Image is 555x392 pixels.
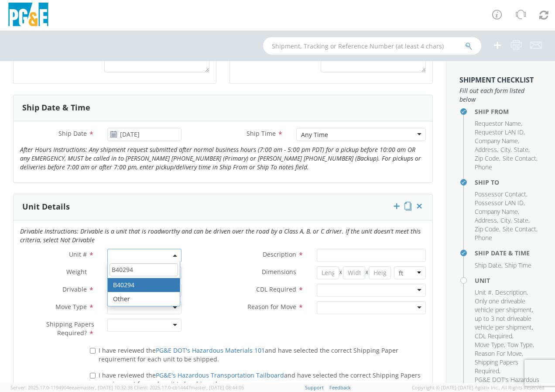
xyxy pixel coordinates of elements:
span: Address [475,216,497,224]
span: I have reviewed the and have selected the correct Shipping Papers requirement for each unit to be... [99,371,421,388]
span: Unit # [69,250,87,258]
li: B40294 [108,278,180,292]
input: Width [343,266,365,279]
span: CDL Required [475,332,512,340]
li: , [475,340,505,349]
span: Possessor LAN ID [475,199,524,207]
span: Weight [66,268,87,276]
span: Reason For Move [475,349,522,358]
input: I have reviewed thePG&E's Hazardous Transportation Tailboardand have selected the correct Shippin... [90,373,96,378]
h4: Ship To [475,179,542,186]
span: Ship Date [475,261,501,269]
span: Site Contact [503,154,536,162]
span: Client: 2025.17.0-cb14447 [134,384,244,391]
span: State [514,216,528,224]
a: Support [305,384,324,391]
h4: Ship From [475,108,542,115]
span: CDL Required [256,285,296,293]
li: , [495,288,528,297]
li: , [475,349,523,358]
span: master, [DATE] 10:32:38 [79,384,133,391]
li: Other [108,292,180,306]
li: , [500,145,512,154]
span: Ship Date [58,129,87,138]
li: , [475,137,519,145]
span: Zip Code [475,225,499,233]
li: , [514,216,530,225]
strong: Shipment Checklist [459,75,534,85]
span: Company Name [475,137,518,145]
li: , [475,154,500,163]
li: , [503,154,538,163]
li: , [475,225,500,234]
span: Phone [475,234,492,242]
span: X [339,266,343,279]
span: Ship Time [247,129,276,138]
input: Height [369,266,391,279]
li: , [503,225,538,234]
li: , [475,128,525,137]
span: City [500,216,510,224]
span: Dimensions [262,268,296,276]
li: , [475,261,503,270]
li: , [475,207,519,216]
a: PG&E's Hazardous Transportation Tailboard [156,371,284,379]
span: master, [DATE] 08:44:05 [191,384,244,391]
span: Shipping Papers Required? [46,320,94,337]
span: Company Name [475,207,518,216]
li: , [475,190,528,199]
li: , [500,216,512,225]
span: Tow Type [507,340,533,349]
span: Site Contact [503,225,536,233]
li: , [514,145,530,154]
a: PG&E DOT's Hazardous Materials 101 [156,346,265,354]
input: I have reviewed thePG&E DOT's Hazardous Materials 101and have selected the correct Shipping Paper... [90,348,96,354]
span: Zip Code [475,154,499,162]
span: Requestor Name [475,119,521,127]
h3: Ship Date & Time [22,103,90,112]
span: Only one driveable vehicle per shipment, up to 3 not driveable vehicle per shipment [475,297,533,331]
h4: Ship Date & Time [475,250,542,256]
li: , [475,288,493,297]
span: Description [263,250,296,258]
li: , [475,297,540,332]
span: Possessor Contact [475,190,526,198]
li: , [475,199,525,207]
span: Ship Time [505,261,531,269]
span: Server: 2025.17.0-1194904eeae [10,384,133,391]
span: Shipping Papers Required [475,358,518,375]
div: Any Time [301,131,328,139]
input: Length [317,266,339,279]
span: X [365,266,369,279]
span: Copyright © [DATE]-[DATE] Agistix Inc., All Rights Reserved [412,384,545,391]
li: , [475,332,514,340]
h3: Unit Details [22,203,70,211]
li: , [475,216,498,225]
a: Feedback [329,384,351,391]
span: City [500,145,510,154]
span: Phone [475,163,492,171]
span: Drivable [62,285,87,293]
span: Unit # [475,288,492,296]
h4: Unit [475,277,542,284]
li: , [475,145,498,154]
i: Drivable Instructions: Drivable is a unit that is roadworthy and can be driven over the road by a... [20,227,421,244]
span: Move Type [475,340,504,349]
span: Requestor LAN ID [475,128,524,136]
span: State [514,145,528,154]
input: Shipment, Tracking or Reference Number (at least 4 chars) [263,37,481,55]
span: Address [475,145,497,154]
span: I have reviewed the and have selected the correct Shipping Paper requirement for each unit to be ... [99,346,398,363]
li: , [507,340,534,349]
span: Reason for Move [247,303,296,311]
i: After Hours Instructions: Any shipment request submitted after normal business hours (7:00 am - 5... [20,145,421,171]
img: pge-logo-06675f144f4cfa6a6814.png [7,3,50,28]
span: Fill out each form listed below [459,86,542,104]
span: Description [495,288,527,296]
span: Move Type [55,303,87,311]
li: , [475,119,522,128]
li: , [475,358,540,375]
